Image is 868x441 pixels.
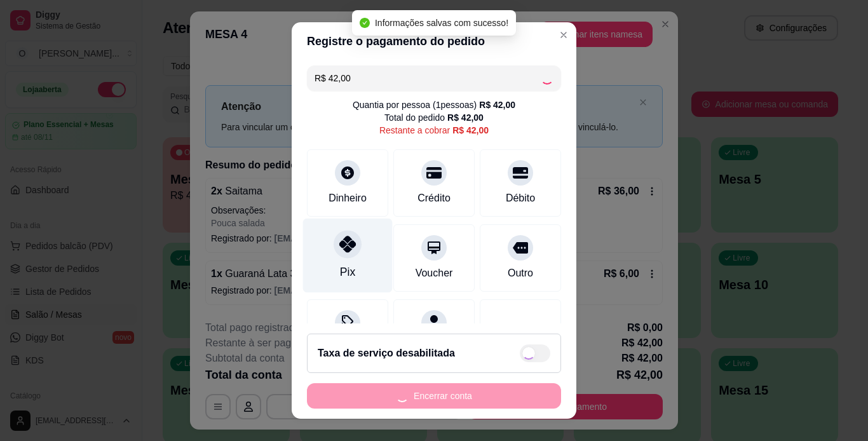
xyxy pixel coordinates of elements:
[553,25,574,45] button: Close
[353,98,515,111] div: Quantia por pessoa ( 1 pessoas)
[417,191,451,206] div: Crédito
[447,111,484,124] div: R$ 42,00
[360,18,370,28] span: check-circle
[541,72,553,85] div: Loading
[315,65,541,91] input: Ex.: hambúrguer de cordeiro
[379,124,489,137] div: Restante a cobrar
[508,266,533,281] div: Outro
[452,124,489,137] div: R$ 42,00
[416,266,453,281] div: Voucher
[506,191,535,206] div: Débito
[384,111,484,124] div: Total do pedido
[292,22,576,60] header: Registre o pagamento do pedido
[375,18,508,28] span: Informações salvas com sucesso!
[318,346,455,361] h2: Taxa de serviço desabilitada
[329,191,367,206] div: Dinheiro
[340,264,355,280] div: Pix
[479,98,515,111] div: R$ 42,00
